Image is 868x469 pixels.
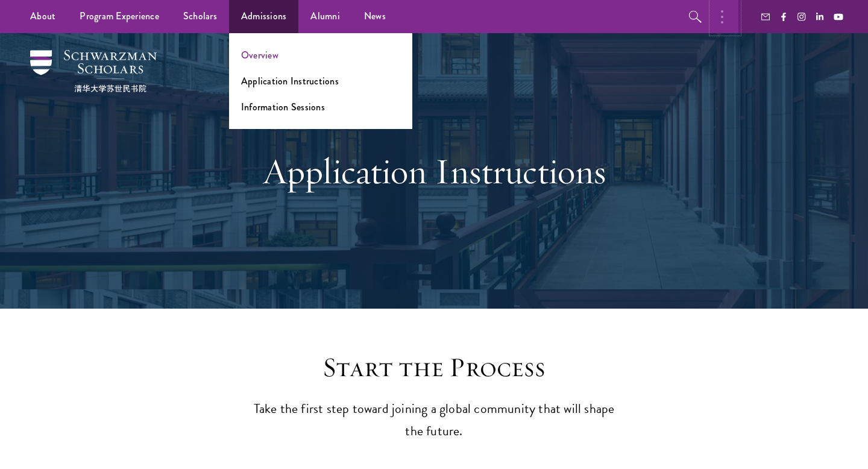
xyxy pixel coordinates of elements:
[247,351,621,385] h2: Start the Process
[247,398,621,442] p: Take the first step toward joining a global community that will shape the future.
[226,150,642,193] h1: Application Instructions
[241,100,325,114] a: Information Sessions
[30,50,157,92] img: Schwarzman Scholars
[241,74,339,88] a: Application Instructions
[241,48,278,62] a: Overview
